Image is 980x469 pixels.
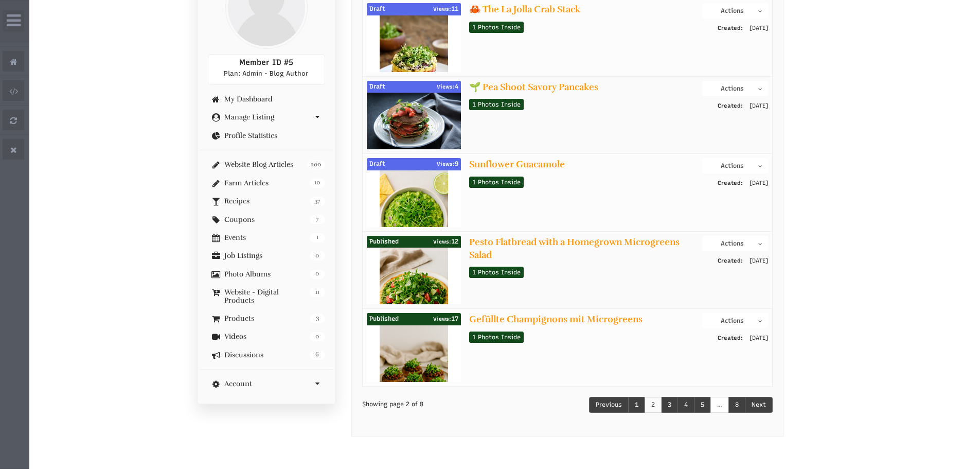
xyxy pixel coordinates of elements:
span: [DATE] [744,179,768,188]
button: Actions [702,236,768,251]
div: Draft [367,158,461,170]
span: Created: [718,101,743,111]
span: Created: [718,334,743,343]
a: 37 Recipes [208,197,325,205]
a: 1 [628,397,645,413]
div: Draft [367,81,461,93]
button: Actions [702,3,768,19]
a: 2 [645,397,662,413]
span: [DATE] [744,334,768,343]
a: 0 Job Listings [208,252,325,259]
img: c74db36c736056f893361d705515f941 [380,170,448,273]
div: Published [367,313,461,325]
a: Gefüllte Champignons mit Microgreens [469,314,643,325]
a: 200 Website Blog Articles [208,161,325,168]
a: 1 Photos Inside [469,22,524,33]
span: 7 [310,215,325,224]
span: 0 [310,332,325,341]
button: Actions [702,81,768,96]
span: 12 [433,236,458,248]
span: Created: [718,256,743,266]
span: [DATE] [744,101,768,111]
img: c7415e0708a28645ff8a6de210ae9bbb [380,15,448,118]
a: 1 Photos Inside [469,177,524,188]
a: Manage Listing [208,113,325,121]
a: Pesto Flatbread with a Homegrown Microgreens Salad [469,236,680,260]
a: 🌱 Pea Shoot Savory Pancakes [469,81,598,93]
img: 11797883d53dbee9731a222b947399a3 [367,93,461,155]
a: Sunflower Guacamole [469,159,565,170]
div: Showing page 2 of 8 [362,387,524,409]
span: 200 [307,160,325,169]
button: Actions [702,158,768,173]
span: 17 [433,314,458,325]
a: 1 Photos Inside [469,267,524,278]
a: 8 [728,397,745,413]
span: [DATE] [744,24,768,33]
span: Created: [718,24,743,33]
a: 1 Photos Inside [469,99,524,110]
img: 0efff5e9d792ff03979c333419af466f [380,248,448,351]
a: 3 [661,397,678,413]
span: 9 [437,159,458,170]
span: Views: [437,83,455,90]
a: Next [745,397,773,413]
img: 46b3f4ce5fbafb854debfdf81f815fa5 [380,325,448,428]
a: 1 Events [208,234,325,241]
span: Views: [433,238,451,245]
a: Account [208,380,325,388]
div: Draft [367,3,461,15]
a: My Dashboard [208,95,325,103]
span: 37 [310,197,325,206]
span: Views: [433,316,451,322]
span: Views: [433,6,451,12]
span: 0 [310,270,325,279]
span: 3 [310,314,325,323]
a: 1 Photos Inside [469,332,524,343]
a: … [710,397,729,413]
span: 6 [310,351,325,360]
span: 4 [437,81,458,93]
span: 11 [310,288,325,297]
a: Previous [589,397,629,413]
a: 🦀 The La Jolla Crab Stack [469,4,581,15]
a: 0 Videos [208,333,325,340]
a: Profile Statistics [208,132,325,140]
span: [DATE] [744,256,768,266]
a: 7 Coupons [208,216,325,223]
a: 5 [694,397,711,413]
span: 1 [310,233,325,242]
div: Published [367,236,461,248]
a: 10 Farm Articles [208,179,325,187]
a: 6 Discussions [208,351,325,359]
a: 3 Products [208,315,325,322]
a: 4 [678,397,694,413]
span: Plan: Admin - Blog Author [224,70,309,77]
span: 10 [310,179,325,188]
a: 11 Website - Digital Products [208,288,325,304]
span: 11 [433,4,458,15]
i: Wide Admin Panel [7,12,21,29]
span: Created: [718,179,743,188]
span: Member ID #5 [239,58,293,67]
a: 0 Photo Albums [208,270,325,278]
button: Actions [702,313,768,328]
span: Views: [437,161,455,167]
span: 0 [310,251,325,260]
